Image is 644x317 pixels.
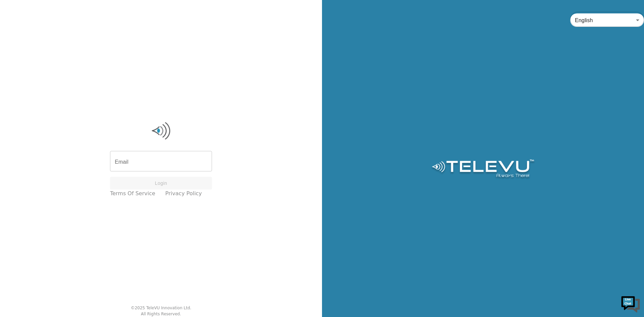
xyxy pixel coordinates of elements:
img: Chat Widget [621,294,641,314]
div: English [570,11,644,30]
div: © 2025 TeleVU Innovation Ltd. [131,305,192,311]
img: Logo [431,159,535,179]
img: Logo [110,121,212,141]
a: Privacy Policy [165,190,202,198]
a: Terms of Service [110,190,155,198]
div: All Rights Reserved. [141,311,181,317]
